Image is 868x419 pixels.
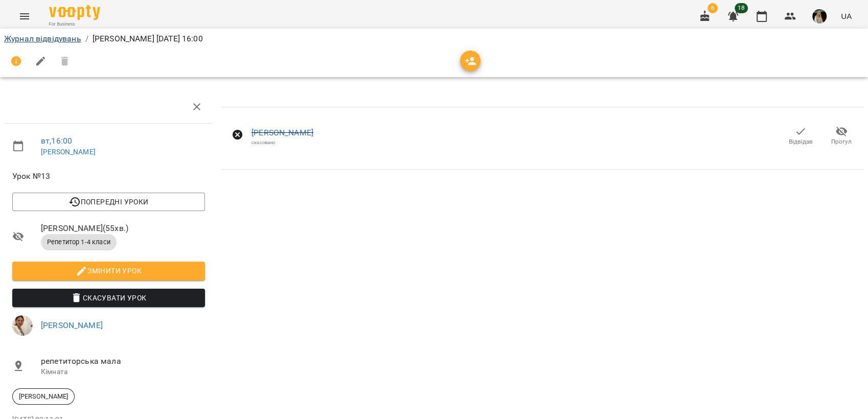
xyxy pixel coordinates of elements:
[12,170,205,182] span: Урок №13
[4,34,81,43] a: Журнал відвідувань
[12,4,37,29] button: Menu
[837,7,856,26] button: UA
[789,137,813,146] span: Відвідав
[821,122,862,150] button: Прогул
[41,238,117,247] span: Репетитор 1-4 класи
[12,289,205,307] button: Скасувати Урок
[20,196,197,208] span: Попередні уроки
[20,265,197,277] span: Змінити урок
[49,5,100,20] img: Voopty Logo
[41,367,205,377] p: Кімната
[20,292,197,304] span: Скасувати Урок
[812,9,827,24] img: db9e5aee73aab2f764342d08fe444bbe.JPG
[735,3,748,13] span: 18
[41,355,205,367] span: репетиторська мала
[49,21,100,28] span: For Business
[252,128,313,137] a: [PERSON_NAME]
[41,148,96,156] a: [PERSON_NAME]
[12,315,33,336] img: f9a618bac4364d5a2b9efd9931b43980.jpg
[4,33,864,45] nav: breadcrumb
[707,3,718,13] span: 6
[85,33,88,45] li: /
[41,136,72,146] a: вт , 16:00
[841,11,852,21] span: UA
[93,33,203,45] p: [PERSON_NAME] [DATE] 16:00
[252,139,313,146] div: скасовано
[41,222,205,235] span: [PERSON_NAME] ( 55 хв. )
[12,388,75,405] div: [PERSON_NAME]
[41,320,103,330] a: [PERSON_NAME]
[12,193,205,211] button: Попередні уроки
[12,262,205,280] button: Змінити урок
[780,122,821,150] button: Відвідав
[13,392,74,401] span: [PERSON_NAME]
[831,137,852,146] span: Прогул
